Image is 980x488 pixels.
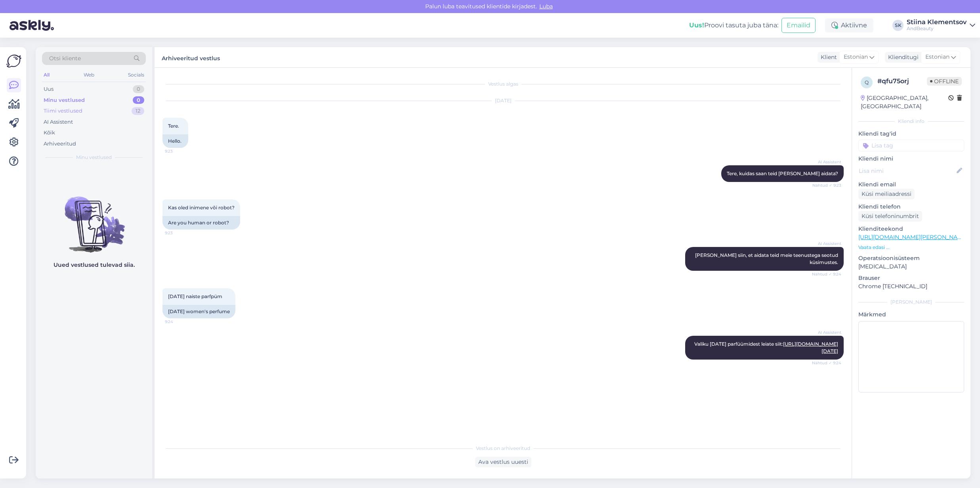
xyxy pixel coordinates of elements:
[44,140,76,148] div: Arhiveeritud
[42,70,51,80] div: All
[858,262,964,271] p: [MEDICAL_DATA]
[858,211,922,222] div: Küsi telefoninumbrit
[49,54,81,63] span: Otsi kliente
[858,140,964,151] input: Lisa tag
[858,282,964,291] p: Chrome [TECHNICAL_ID]
[885,53,919,61] div: Klienditugi
[44,118,73,126] div: AI Assistent
[162,216,240,230] div: Are you human or robot?
[907,25,967,32] div: AndBeauty
[844,53,868,61] span: Estonian
[859,166,955,175] input: Lisa nimi
[476,445,530,452] span: Vestlus on arhiveeritud
[858,274,964,282] p: Brauser
[162,52,220,63] label: Arhiveeritud vestlus
[162,134,188,148] div: Hello.
[44,107,82,115] div: Tiimi vestlused
[162,305,235,318] div: [DATE] women's perfume
[858,180,964,189] p: Kliendi email
[812,360,841,366] span: Nähtud ✓ 9:24
[877,77,927,86] div: # qfu75orj
[133,85,144,93] div: 0
[133,96,144,104] div: 0
[858,254,964,262] p: Operatsioonisüsteem
[861,94,948,111] div: [GEOGRAPHIC_DATA], [GEOGRAPHIC_DATA]
[475,457,531,467] div: Ava vestlus uuesti
[812,159,841,165] span: AI Assistent
[812,271,841,277] span: Nähtud ✓ 9:24
[168,123,179,129] span: Tere.
[783,341,838,354] a: [URL][DOMAIN_NAME][DATE]
[126,70,146,80] div: Socials
[537,3,555,10] span: Luba
[689,21,704,29] b: Uus!
[165,319,195,325] span: 9:24
[132,107,144,115] div: 12
[165,148,195,154] span: 9:23
[36,182,152,254] img: No chats
[812,329,841,335] span: AI Assistent
[858,244,964,251] p: Vaata edasi ...
[76,154,112,161] span: Minu vestlused
[727,170,838,176] span: Tere, kuidas saan teid [PERSON_NAME] aidata?
[781,18,816,33] button: Emailid
[694,341,838,354] span: Valiku [DATE] parfüümidest leiate siit:
[53,261,135,269] p: Uued vestlused tulevad siia.
[907,19,975,32] a: Stiina KlementsovAndBeauty
[168,205,235,211] span: Kas oled inimene või robot?
[925,53,949,61] span: Estonian
[858,155,964,163] p: Kliendi nimi
[812,241,841,247] span: AI Assistent
[907,19,967,25] div: Stiina Klementsov
[858,203,964,211] p: Kliendi telefon
[865,79,869,85] span: q
[695,252,839,265] span: [PERSON_NAME] siin, et aidata teid meie teenustega seotud küsimustes.
[858,310,964,319] p: Märkmed
[44,129,55,137] div: Kõik
[927,77,962,86] span: Offline
[44,85,53,93] div: Uus
[44,96,85,104] div: Minu vestlused
[818,53,837,61] div: Klient
[812,182,841,188] span: Nähtud ✓ 9:23
[892,20,904,31] div: SK
[858,299,964,306] div: [PERSON_NAME]
[858,130,964,138] p: Kliendi tag'id
[6,54,21,69] img: Askly Logo
[162,80,844,88] div: Vestlus algas
[168,293,222,299] span: [DATE] naiste parfpüm
[825,18,873,33] div: Aktiivne
[162,97,844,104] div: [DATE]
[858,225,964,233] p: Klienditeekond
[689,21,778,30] div: Proovi tasuta juba täna:
[82,70,96,80] div: Web
[858,118,964,125] div: Kliendi info
[858,189,915,199] div: Küsi meiliaadressi
[165,230,195,236] span: 9:23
